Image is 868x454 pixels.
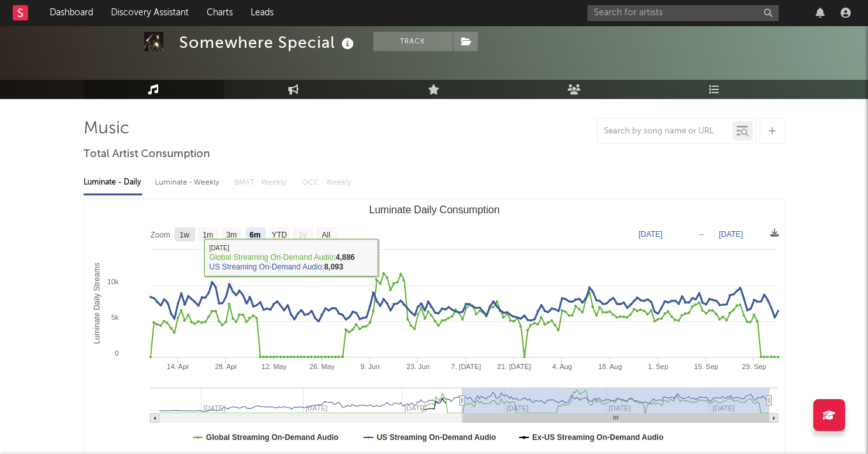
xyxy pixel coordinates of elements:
text: Zoom [151,231,170,239]
div: Somewhere Special [179,32,357,53]
text: Global Streaming On-Demand Audio [206,433,339,442]
text: 10k [107,278,119,285]
text: All [321,231,330,239]
text: Luminate Daily Consumption [369,204,499,215]
text: 9. Jun [360,363,379,370]
text: 15. Sep [694,363,718,370]
input: Search by song name or URL [598,126,732,137]
text: 3m [226,231,237,239]
text: 0 [114,349,118,357]
text: 14. Apr [166,363,189,370]
text: Ex-US Streaming On-Demand Audio [532,433,663,442]
text: 1m [202,231,213,239]
text: 1w [179,231,189,239]
text: 5k [111,314,119,321]
text: 7. [DATE] [451,363,481,370]
button: Track [373,32,453,51]
text: → [697,230,705,239]
text: 6m [249,231,260,239]
text: 12. May [261,363,287,370]
text: [DATE] [638,230,663,239]
text: 1. Sep [647,363,668,370]
text: 23. Jun [406,363,429,370]
input: Search for artists [587,5,779,21]
text: 4. Aug [552,363,571,370]
text: 26. May [309,363,335,370]
text: YTD [271,231,286,239]
text: 28. Apr [214,363,237,370]
text: US Streaming On-Demand Audio [376,433,496,442]
span: Total Artist Consumption [84,147,210,162]
text: 18. Aug [598,363,621,370]
text: Luminate Daily Streams [92,262,101,344]
text: 21. [DATE] [497,363,531,370]
div: Luminate - Weekly [155,172,222,193]
div: Luminate - Daily [84,172,142,193]
text: 1y [298,231,307,239]
text: [DATE] [719,230,743,239]
text: 29. Sep [742,363,766,370]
